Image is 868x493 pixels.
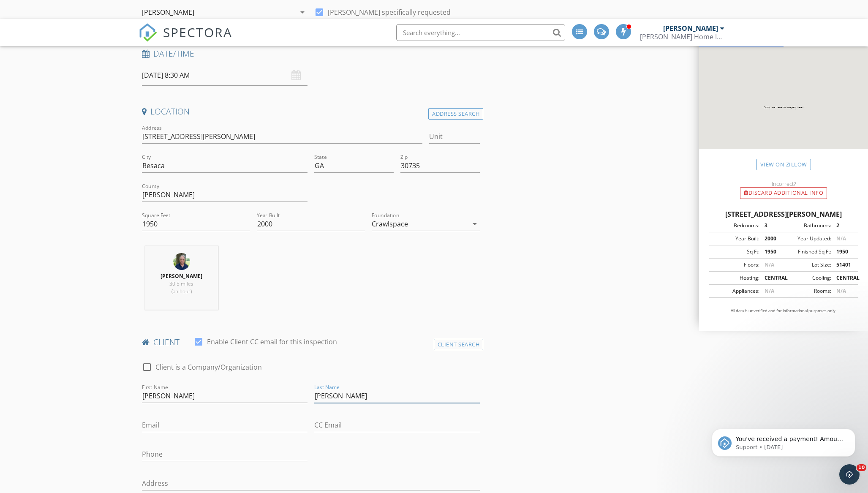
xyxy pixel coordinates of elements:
[712,248,759,256] div: Sq Ft:
[712,222,759,229] div: Bedrooms:
[142,48,480,59] h4: Date/Time
[139,23,157,42] img: The Best Home Inspection Software - Spectora
[173,253,190,270] img: brown_headshotjpg.jpg
[784,274,831,282] div: Cooling:
[836,235,846,242] span: N/A
[784,287,831,295] div: Rooms:
[831,248,855,256] div: 1950
[784,222,831,229] div: Bathrooms:
[434,339,484,350] div: Client Search
[740,187,827,199] div: Discard Additional info
[297,7,307,17] i: arrow_drop_down
[699,411,868,470] iframe: Intercom notifications message
[709,209,858,219] div: [STREET_ADDRESS][PERSON_NAME]
[470,219,480,229] i: arrow_drop_down
[142,65,307,86] input: Select date
[712,261,759,269] div: Floors:
[784,235,831,242] div: Year Updated:
[169,280,193,287] span: 30.5 miles
[155,363,262,371] label: Client is a Company/Organization
[712,235,759,242] div: Year Built:
[142,106,480,117] h4: Location
[839,464,860,485] iframe: Intercom live chat
[836,287,846,294] span: N/A
[712,287,759,295] div: Appliances:
[163,23,232,41] span: SPECTORA
[139,30,232,48] a: SPECTORA
[831,261,855,269] div: 51401
[372,220,408,228] div: Crawlspace
[784,248,831,256] div: Finished Sq Ft:
[37,33,146,40] p: Message from Support, sent 1d ago
[759,274,784,282] div: CENTRAL
[857,464,866,471] span: 10
[765,287,774,294] span: N/A
[142,8,194,16] div: [PERSON_NAME]
[765,261,774,268] span: N/A
[831,274,855,282] div: CENTRAL
[171,288,192,295] span: (an hour)
[396,24,565,41] input: Search everything...
[759,248,784,256] div: 1950
[640,33,724,41] div: Brown's Home Inspections
[712,274,759,282] div: Heating:
[699,180,868,187] div: Incorrect?
[759,235,784,242] div: 2000
[328,8,451,16] label: [PERSON_NAME] specifically requested
[428,108,483,120] div: Address Search
[161,272,202,280] strong: [PERSON_NAME]
[831,222,855,229] div: 2
[142,337,480,348] h4: client
[756,159,811,170] a: View on Zillow
[784,261,831,269] div: Lot Size:
[37,25,145,124] span: You've received a payment! Amount $400.00 Fee $13.40 Net $386.60 Transaction # pi_3SBxM9K7snlDGpR...
[207,338,337,346] label: Enable Client CC email for this inspection
[699,47,868,169] img: streetview
[663,24,718,33] div: [PERSON_NAME]
[759,222,784,229] div: 3
[709,308,858,314] p: All data is unverified and for informational purposes only.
